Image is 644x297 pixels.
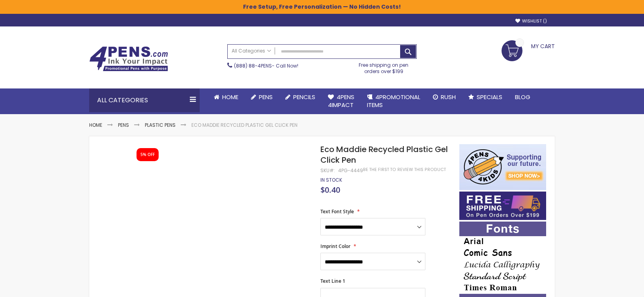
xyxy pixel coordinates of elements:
div: Free shipping on pen orders over $199 [351,59,417,75]
div: 5% OFF [140,152,155,158]
span: 4Pens 4impact [328,93,354,109]
a: Specials [462,88,509,106]
img: 4pens 4 kids [459,144,546,190]
img: Free shipping on orders over $199 [459,192,546,220]
span: Specials [477,93,502,101]
span: Text Line 1 [320,278,345,284]
div: Availability [320,177,342,183]
div: All Categories [89,88,200,112]
a: Rush [427,88,462,106]
span: Text Font Style [320,208,354,215]
span: Imprint Color [320,243,350,250]
a: All Categories [228,45,275,58]
span: All Categories [232,48,271,54]
a: (888) 88-4PENS [234,62,272,69]
span: Pencils [293,93,315,101]
span: Blog [515,93,530,101]
span: In stock [320,177,342,183]
span: Home [222,93,238,101]
img: 4Pens Custom Pens and Promotional Products [89,46,168,71]
span: 4PROMOTIONAL ITEMS [367,93,420,109]
a: Wishlist [515,18,547,24]
a: 4PROMOTIONALITEMS [361,88,427,114]
span: $0.40 [320,184,340,195]
strong: SKU [320,167,335,174]
a: Pencils [279,88,322,106]
span: - Call Now! [234,62,298,69]
li: Eco Maddie Recycled Plastic Gel Click Pen [191,122,298,128]
a: Pens [118,122,129,128]
a: Home [89,122,102,128]
a: Pens [245,88,279,106]
span: Rush [441,93,456,101]
div: 4PG-4449 [338,167,363,174]
span: Eco Maddie Recycled Plastic Gel Click Pen [320,144,448,165]
a: Be the first to review this product [363,167,446,173]
a: 4Pens4impact [322,88,361,114]
a: Home [208,88,245,106]
a: Blog [509,88,537,106]
a: Plastic Pens [145,122,176,128]
span: Pens [259,93,273,101]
